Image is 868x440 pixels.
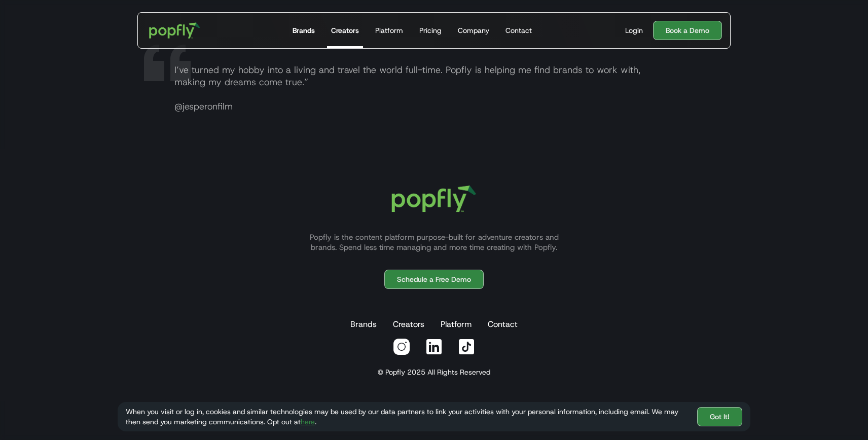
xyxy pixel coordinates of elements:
a: Brands [288,13,319,48]
a: Contact [486,314,520,335]
div: Contact [505,25,532,35]
div: Pricing [419,25,442,35]
a: Platform [439,314,474,335]
div: Company [458,25,489,35]
div: Login [625,25,643,35]
a: Creators [391,314,426,335]
a: Creators [327,13,363,48]
div: Platform [375,25,403,35]
a: Contact [501,13,536,48]
a: Brands [348,314,379,335]
a: here [301,417,315,426]
a: Login [621,25,647,35]
a: Platform [371,13,407,48]
div: © Popfly 2025 All Rights Reserved [378,367,490,377]
a: Schedule a Free Demo [384,270,484,289]
a: Got It! [697,407,742,426]
a: Company [454,13,493,48]
a: home [142,15,207,46]
div: Brands [293,25,315,35]
p: Popfly is the content platform purpose-built for adventure creators and brands. Spend less time m... [297,232,571,252]
div: When you visit or log in, cookies and similar technologies may be used by our data partners to li... [126,407,689,427]
a: Book a Demo [653,21,722,40]
div: Creators [331,25,359,35]
a: Pricing [415,13,446,48]
p: I’ve turned my hobby into a living and travel the world full-time. Popfly is helping me find bran... [166,64,726,113]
